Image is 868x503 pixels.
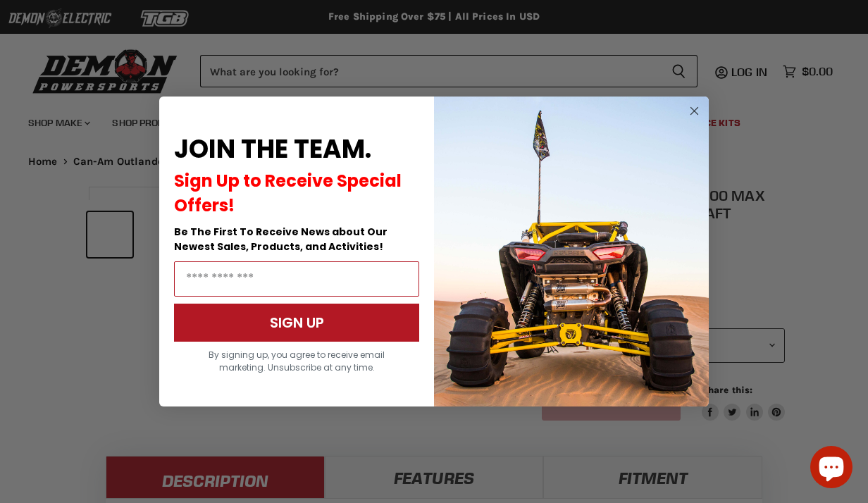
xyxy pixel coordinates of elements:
inbox-online-store-chat: Shopify online store chat [806,446,857,492]
span: By signing up, you agree to receive email marketing. Unsubscribe at any time. [209,349,385,373]
button: Close dialog [686,102,703,120]
span: JOIN THE TEAM. [174,131,371,167]
span: Sign Up to Receive Special Offers! [174,169,402,217]
button: SIGN UP [174,304,419,342]
img: a9095488-b6e7-41ba-879d-588abfab540b.jpeg [434,97,709,406]
input: Email Address [174,261,419,297]
span: Be The First To Receive News about Our Newest Sales, Products, and Activities! [174,225,387,254]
